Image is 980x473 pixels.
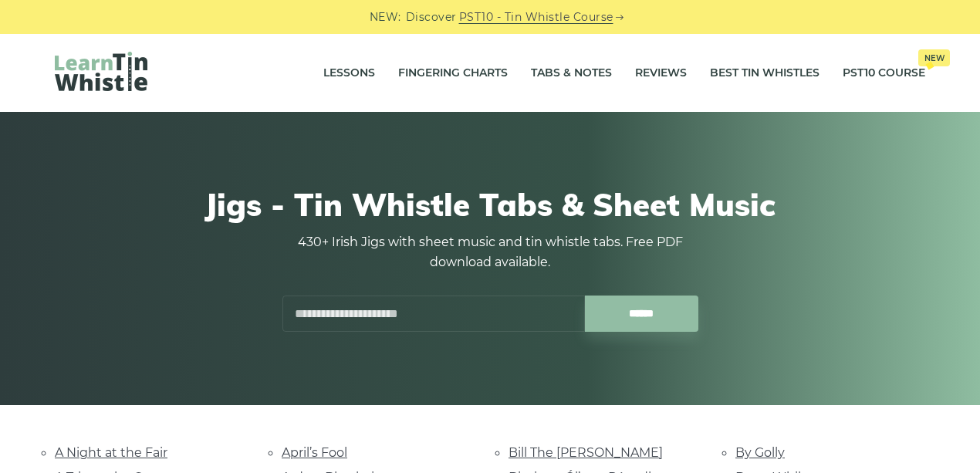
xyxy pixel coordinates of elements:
span: New [918,49,950,66]
a: PST10 CourseNew [843,54,925,93]
a: Tabs & Notes [531,54,612,93]
a: April’s Fool [282,445,347,460]
a: Fingering Charts [398,54,508,93]
img: LearnTinWhistle.com [55,52,147,91]
a: A Night at the Fair [55,445,167,460]
a: Best Tin Whistles [710,54,819,93]
p: 430+ Irish Jigs with sheet music and tin whistle tabs. Free PDF download available. [282,232,698,272]
a: Bill The [PERSON_NAME] [509,445,663,460]
a: By Golly [735,445,785,460]
a: Reviews [635,54,687,93]
h1: Jigs - Tin Whistle Tabs & Sheet Music [55,186,925,223]
a: Lessons [323,54,375,93]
